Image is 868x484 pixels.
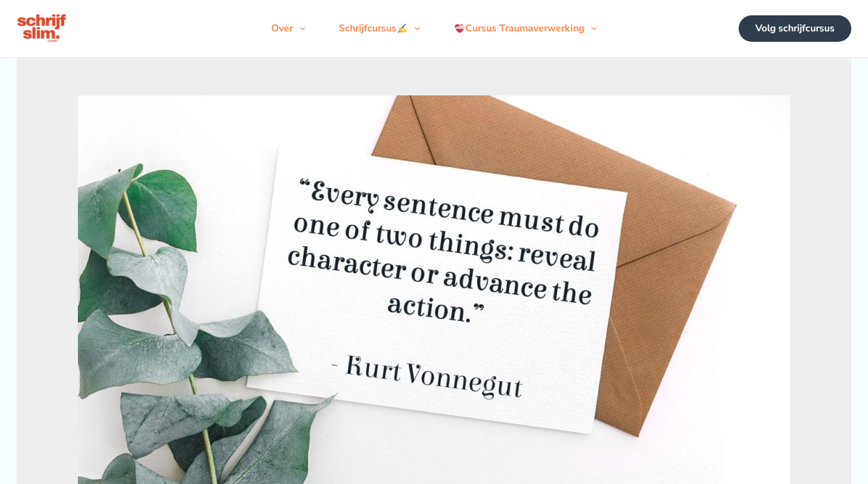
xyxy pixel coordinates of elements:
[455,24,465,33] img: ❤️‍🩹
[437,8,613,49] a: Cursus TraumaverwerkingMenu schakelen
[739,15,851,42] a: Volg schrijfcursus
[255,8,322,49] a: OverMenu schakelen
[584,8,597,49] span: Menu schakelen
[255,8,613,49] nav: Navigatie op de site: Menu
[17,13,68,45] img: schrijfcursus schrijfslim academy
[408,8,420,49] span: Menu schakelen
[397,24,407,33] img: ✍️
[293,8,305,49] span: Menu schakelen
[322,8,437,49] a: SchrijfcursusMenu schakelen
